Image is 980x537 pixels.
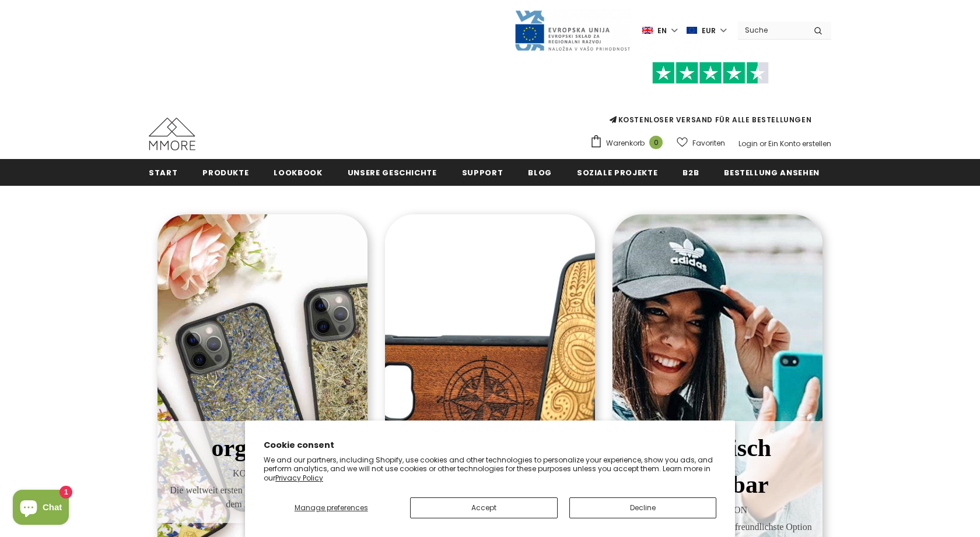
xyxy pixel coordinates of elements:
button: Decline [569,497,716,518]
span: Warenkorb [606,137,645,149]
span: Soziale Projekte [577,167,657,178]
span: Start [149,167,177,178]
span: Produkte [202,167,249,178]
span: organisch [211,434,313,461]
span: en [657,25,667,37]
button: Accept [410,497,557,518]
button: Manage preferences [264,497,398,518]
span: Manage preferences [295,503,368,513]
a: Blog [528,159,552,185]
span: Support [462,167,503,178]
a: Soziale Projekte [577,159,657,185]
a: Lookbook [274,159,322,185]
span: KOLLEKTION [166,467,359,481]
img: Javni Razpis [514,9,631,52]
a: B2B [682,159,699,185]
span: or [759,139,766,149]
span: Lookbook [274,167,322,178]
a: Unsere Geschichte [348,159,437,185]
iframe: Customer reviews powered by Trustpilot [590,84,831,114]
a: Start [149,159,177,185]
h2: Cookie consent [264,439,716,451]
img: MMORE Cases [149,118,195,150]
img: i-lang-1.png [642,26,653,36]
span: KOSTENLOSER VERSAND FÜR ALLE BESTELLUNGEN [590,67,831,125]
a: Produkte [202,159,249,185]
img: Vertrauen Sie Pilot Stars [652,62,769,84]
a: Privacy Policy [275,473,323,483]
span: Die weltweit ersten organischen Handyhüllen mit dem Duft der Natur [166,483,359,511]
input: Search Site [738,22,805,38]
span: Bestellung ansehen [724,167,820,178]
a: Ein Konto erstellen [768,139,831,149]
inbox-online-store-chat: Shopify online store chat [9,490,72,528]
span: B2B [682,167,699,178]
a: Login [738,139,758,149]
a: Bestellung ansehen [724,159,820,185]
a: Support [462,159,503,185]
span: Blog [528,167,552,178]
span: Unsere Geschichte [348,167,437,178]
p: We and our partners, including Shopify, use cookies and other technologies to personalize your ex... [264,455,716,483]
a: Warenkorb 0 [590,135,668,152]
a: Javni Razpis [514,25,631,35]
span: 0 [649,136,663,149]
span: EUR [702,25,716,37]
span: Favoriten [692,137,725,149]
a: Favoriten [677,133,725,153]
